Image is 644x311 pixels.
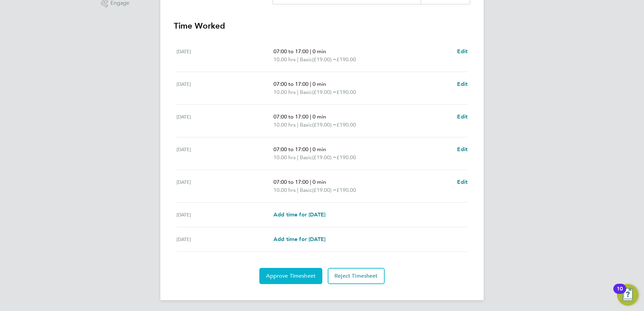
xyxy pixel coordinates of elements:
span: 0 min [313,179,326,185]
span: | [310,179,311,185]
span: (£19.00) = [312,187,336,193]
span: 07:00 to 17:00 [273,146,309,152]
span: (£19.00) = [312,122,336,128]
span: Basic [300,121,312,129]
span: Add time for [DATE] [273,211,325,218]
span: | [297,122,298,128]
span: Basic [300,88,312,96]
span: Basic [300,186,312,194]
span: 07:00 to 17:00 [273,113,309,120]
a: Edit [457,47,468,56]
span: 07:00 to 17:00 [273,179,309,185]
span: Basic [300,56,312,64]
button: Approve Timesheet [259,268,322,284]
span: Approve Timesheet [266,273,316,279]
span: 0 min [313,48,326,55]
span: 07:00 to 17:00 [273,48,309,55]
div: [DATE] [176,80,273,96]
div: [DATE] [176,145,273,162]
span: £190.00 [336,187,356,193]
span: Edit [457,179,468,185]
div: [DATE] [176,47,273,64]
span: | [297,56,298,63]
span: 10.00 hrs [273,187,296,193]
span: | [297,187,298,193]
span: | [310,81,311,87]
span: 0 min [313,113,326,120]
span: | [297,89,298,95]
span: 07:00 to 17:00 [273,81,309,87]
span: £190.00 [336,56,356,63]
span: Edit [457,48,468,55]
a: Add time for [DATE] [273,235,325,243]
button: Reject Timesheet [328,268,385,284]
div: [DATE] [176,235,273,243]
div: [DATE] [176,178,273,194]
span: Engage [110,0,129,6]
div: [DATE] [176,113,273,129]
span: £190.00 [336,89,356,95]
span: (£19.00) = [312,89,336,95]
span: | [310,146,311,152]
span: £190.00 [336,122,356,128]
span: 10.00 hrs [273,122,296,128]
a: Edit [457,145,468,153]
span: | [297,154,298,161]
span: | [310,113,311,120]
span: Add time for [DATE] [273,236,325,242]
button: Open Resource Center, 10 new notifications [617,284,639,306]
span: £190.00 [336,154,356,161]
a: Edit [457,113,468,121]
span: 10.00 hrs [273,56,296,63]
h3: Time Worked [174,21,470,31]
span: Edit [457,81,468,87]
span: (£19.00) = [312,56,336,63]
span: | [310,48,311,55]
span: Basic [300,153,312,162]
span: 0 min [313,146,326,152]
span: (£19.00) = [312,154,336,161]
span: Edit [457,146,468,152]
span: Reject Timesheet [334,273,378,279]
a: Edit [457,80,468,88]
div: [DATE] [176,211,273,219]
a: Add time for [DATE] [273,211,325,219]
span: 0 min [313,81,326,87]
span: 10.00 hrs [273,89,296,95]
div: 10 [617,289,623,298]
span: 10.00 hrs [273,154,296,161]
a: Edit [457,178,468,186]
span: Edit [457,113,468,120]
